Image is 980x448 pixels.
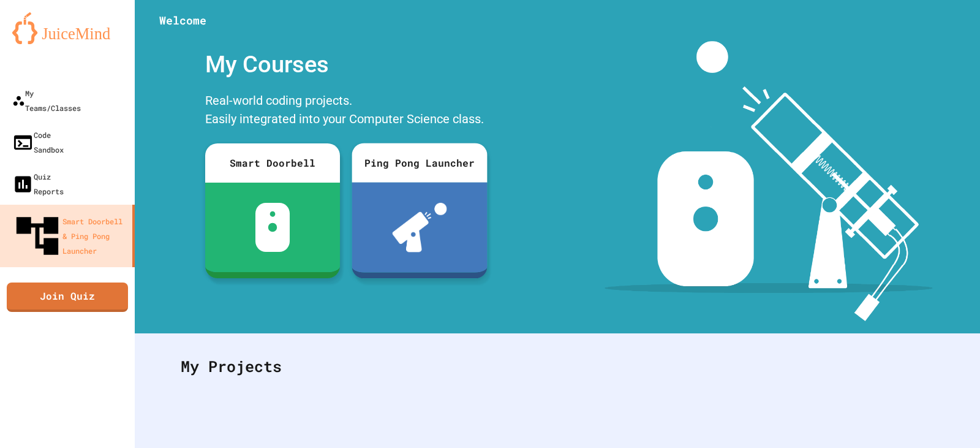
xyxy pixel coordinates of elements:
[605,41,933,321] img: banner-image-my-projects.png
[7,283,128,312] a: Join Quiz
[199,41,493,88] div: My Courses
[12,169,64,199] div: Quiz Reports
[205,143,340,183] div: Smart Doorbell
[199,88,493,134] div: Real-world coding projects. Easily integrated into your Computer Science class.
[12,127,64,157] div: Code Sandbox
[168,343,946,390] div: My Projects
[352,143,487,182] div: Ping Pong Launcher
[12,211,127,261] div: Smart Doorbell & Ping Pong Launcher
[12,12,123,44] img: logo-orange.svg
[12,86,81,115] div: My Teams/Classes
[392,203,447,252] img: ppl-with-ball.png
[255,203,290,252] img: sdb-white.svg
